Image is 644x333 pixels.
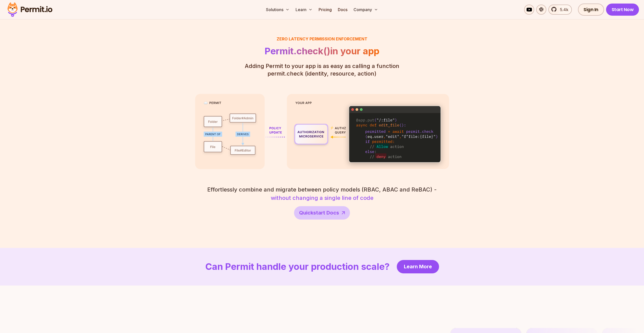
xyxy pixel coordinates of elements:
[351,5,380,15] button: Company
[299,209,339,216] span: Quickstart Docs
[265,46,379,56] h2: in your app
[317,5,334,15] a: Pricing
[271,195,373,201] strong: without changing a single line of code
[207,185,437,194] span: Effortlessly combine and migrate between policy models (RBAC, ABAC and ReBAC) -
[557,7,568,13] span: 5.4k
[606,4,639,16] a: Start Now
[294,206,350,220] a: Quickstart Docs
[245,62,399,78] p: permit.check (identity, resource, action)
[336,5,349,15] a: Docs
[397,260,439,273] a: Learn More
[205,261,390,272] h2: Can Permit handle your production scale?
[265,46,330,56] span: Permit.check()
[5,1,55,18] img: Permit logo
[294,5,315,15] button: Learn
[404,263,432,270] span: Learn More
[264,5,292,15] button: Solutions
[245,62,399,70] span: Adding Permit to your app is as easy as calling a function
[265,36,379,42] h3: Zero latency Permission enforcement
[548,5,572,15] a: 5.4k
[578,4,604,16] a: Sign In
